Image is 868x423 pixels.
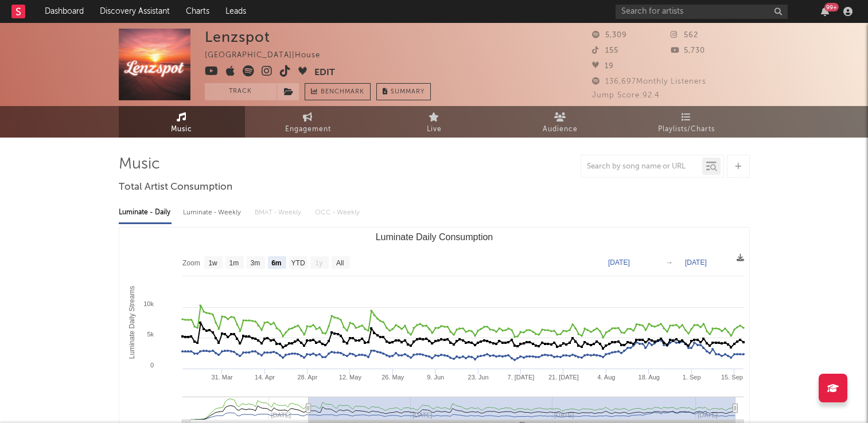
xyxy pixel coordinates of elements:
text: 26. May [382,374,404,381]
a: Music [119,106,245,138]
a: Engagement [245,106,371,138]
text: 23. Jun [468,374,488,381]
text: 3m [250,259,260,267]
text: YTD [291,259,305,267]
text: All [336,259,343,267]
a: Live [371,106,497,138]
span: Live [427,123,442,136]
text: 7. [DATE] [507,374,534,381]
span: 5,309 [592,32,627,39]
span: Summary [391,89,425,95]
span: Benchmark [321,85,364,99]
div: Lenzspot [205,29,270,45]
button: Summary [376,83,431,100]
a: Benchmark [305,83,371,100]
text: 31. Mar [211,374,233,381]
span: Jump Score: 92.4 [592,92,660,99]
span: Audience [543,123,578,136]
a: Audience [497,106,624,138]
span: Engagement [285,123,331,136]
div: Luminate - Daily [119,203,172,222]
text: Zoom [182,259,200,267]
text: [DATE] [608,258,630,267]
a: Playlists/Charts [624,106,750,138]
span: 155 [592,47,618,54]
span: 136,697 Monthly Listeners [592,78,706,85]
text: 18. Aug [638,374,659,381]
text: 1m [229,259,239,267]
text: 10k [143,300,154,307]
text: 1. Sep [682,374,700,381]
span: 562 [671,32,698,39]
div: [GEOGRAPHIC_DATA] | House [205,49,333,62]
div: Luminate - Weekly [183,203,243,222]
text: 9. Jun [427,374,444,381]
text: 6m [271,259,281,267]
text: 21. [DATE] [548,374,578,381]
text: Luminate Daily Streams [128,286,136,359]
text: 28. Apr [297,374,317,381]
button: Track [205,83,277,100]
span: Playlists/Charts [658,123,715,136]
text: → [666,258,673,267]
button: 99+ [821,7,829,16]
input: Search by song name or URL [581,162,702,171]
div: 99 + [824,3,839,11]
span: 5,730 [671,47,705,54]
input: Search for artists [616,5,788,19]
span: 19 [592,62,614,70]
text: 5k [147,331,154,338]
text: Luminate Daily Consumption [375,232,493,242]
span: Music [171,123,192,136]
text: 1y [315,259,322,267]
text: 15. Sep [721,374,742,381]
span: Total Artist Consumption [119,181,232,194]
text: 0 [150,362,153,369]
text: 1w [208,259,217,267]
text: 4. Aug [597,374,615,381]
text: 14. Apr [255,374,275,381]
text: 12. May [338,374,361,381]
text: [DATE] [685,258,707,267]
button: Edit [314,65,335,80]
